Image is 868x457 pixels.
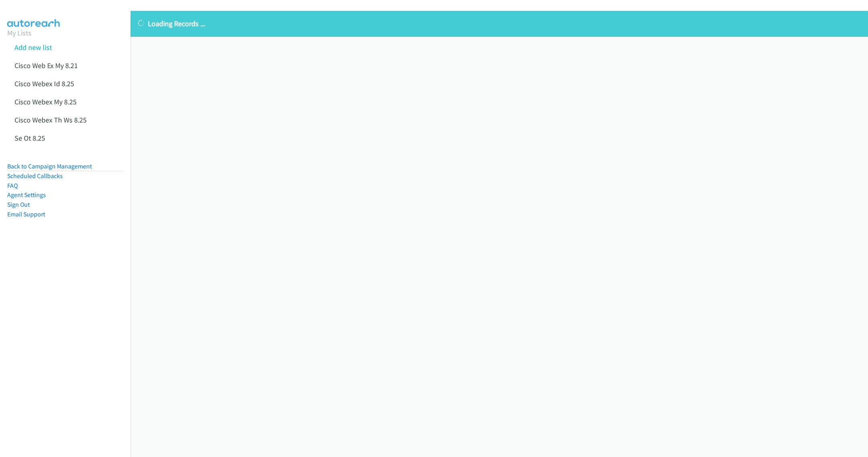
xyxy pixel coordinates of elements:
[15,97,77,106] a: Cisco Webex My 8.25
[7,201,30,208] a: Sign Out
[7,191,46,199] a: Agent Settings
[15,115,87,125] a: Cisco Webex Th Ws 8.25
[7,172,63,180] a: Scheduled Callbacks
[7,28,31,37] a: My Lists
[15,133,45,143] a: Se Ot 8.25
[15,43,52,52] a: Add new list
[15,61,78,70] a: Cisco Web Ex My 8.21
[7,182,18,189] a: FAQ
[138,18,861,29] p: Loading Records ...
[15,79,74,88] a: Cisco Webex Id 8.25
[7,162,92,170] a: Back to Campaign Management
[7,210,45,218] a: Email Support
